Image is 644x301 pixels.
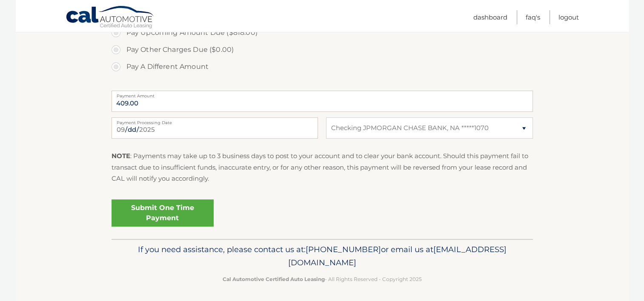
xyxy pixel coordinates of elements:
input: Payment Amount [112,91,533,112]
label: Payment Amount [112,91,533,97]
label: Pay Other Charges Due ($0.00) [112,41,533,58]
p: : Payments may take up to 3 business days to post to your account and to clear your bank account.... [112,150,533,184]
label: Pay Upcoming Amount Due ($818.00) [112,24,533,41]
strong: Cal Automotive Certified Auto Leasing [223,276,325,282]
a: Logout [558,10,579,24]
a: Cal Automotive [66,6,155,30]
span: [PHONE_NUMBER] [306,244,381,254]
a: FAQ's [526,10,540,24]
strong: NOTE [112,152,130,160]
input: Payment Date [112,117,318,139]
label: Payment Processing Date [112,117,318,124]
a: Submit One Time Payment [112,199,214,227]
label: Pay A Different Amount [112,58,533,75]
p: - All Rights Reserved - Copyright 2025 [117,275,527,284]
a: Dashboard [473,10,507,24]
p: If you need assistance, please contact us at: or email us at [117,243,527,270]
